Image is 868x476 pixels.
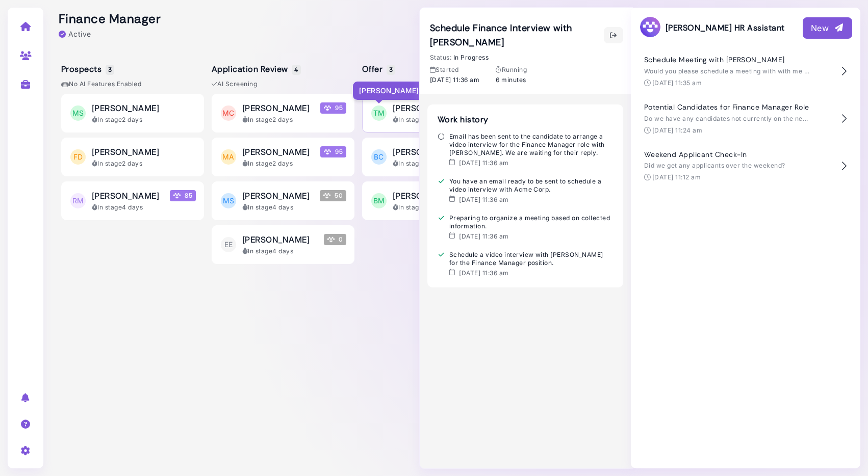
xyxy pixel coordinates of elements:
span: No AI Features enabled [61,80,141,89]
div: Active [59,29,91,39]
h4: Potential Candidates for Finance Manager Role [644,103,812,112]
img: Megan Score [324,148,331,155]
button: RM [PERSON_NAME] Megan Score 85 In stage4 days [61,181,204,220]
div: In stage 2 days [242,159,346,168]
div: You have an email ready to be sent to schedule a video interview with Acme Corp. [438,177,613,194]
div: In stage 2 days [393,115,497,124]
time: [DATE] 11:24 am [652,126,702,134]
div: In stage 4 days [242,247,346,256]
button: New [803,17,852,39]
span: [PERSON_NAME] [242,233,310,246]
button: EE [PERSON_NAME] Megan Score 0 In stage4 days [212,225,354,264]
span: BC [371,149,387,165]
span: [PERSON_NAME] [242,146,310,158]
span: 4 [292,65,300,75]
button: Schedule Meeting with [PERSON_NAME] Would you please schedule a meeting with with me and [PERSON_... [639,48,852,95]
span: Did we get any applicants over the weekend? [644,162,785,169]
div: [PERSON_NAME] [352,81,426,100]
span: AI Screening [212,80,257,89]
span: TM [371,105,387,121]
time: [DATE] 11:12 am [652,173,701,181]
img: Megan Score [173,192,181,199]
span: [PERSON_NAME] [242,102,310,114]
span: 50 [320,190,346,201]
span: [PERSON_NAME] [92,102,159,114]
span: 3 [106,65,114,75]
time: [DATE] 11:36 am [459,232,508,241]
header: Running [496,66,527,74]
span: 3 [387,65,395,75]
h2: Finance Manager [59,12,161,27]
h5: Prospects [61,64,113,74]
time: [DATE] 11:36 am [459,269,508,277]
span: MS [70,105,86,121]
time: [DATE] 11:35 am [652,79,702,87]
time: [DATE] 11:36 am [430,76,479,84]
span: 0 [324,234,346,245]
span: BM [371,193,387,208]
div: In stage 2 days [92,159,196,168]
h5: Application Review [212,64,299,74]
div: In stage 2 days [242,115,346,124]
span: [PERSON_NAME] [92,190,159,202]
div: In stage 2 days [92,115,196,124]
span: MA [221,149,236,165]
label: Status: [430,54,451,61]
button: MA [PERSON_NAME] Megan Score 95 In stage2 days [212,138,354,176]
button: MS [PERSON_NAME] Megan Score 50 In stage4 days [212,181,354,220]
div: Preparing to organize a meeting based on collected information. [438,214,613,230]
h5: Offer [362,64,394,74]
span: RM [70,193,86,208]
div: In stage 4 days [92,203,196,212]
span: FD [70,149,86,165]
button: Potential Candidates for Finance Manager Role Do we have any candidates not currently on the new ... [639,95,852,143]
time: [DATE] 11:36 am [459,159,508,167]
span: 95 [320,146,346,157]
h4: Weekend Applicant Check-In [644,150,812,159]
div: In stage 4 days [242,203,346,212]
button: MC [PERSON_NAME] Megan Score 95 In stage2 days [212,94,354,133]
span: EE [221,237,236,252]
div: In stage 2 days [393,203,497,212]
img: Megan Score [323,192,330,199]
button: FD [PERSON_NAME] In stage2 days [61,138,204,176]
time: [DATE] 11:36 am [459,196,508,204]
button: TM [PERSON_NAME] [PERSON_NAME] Megan Score 95 In stage2 days [362,94,505,133]
div: New [811,22,844,34]
h2: Work history [438,115,613,124]
div: In Progress [430,54,489,62]
h3: [PERSON_NAME] HR Assistant [639,16,784,40]
span: [PERSON_NAME] [393,146,460,158]
div: 6 minutes [496,66,527,84]
span: [PERSON_NAME] [393,102,460,114]
span: [PERSON_NAME] [92,146,159,158]
h4: Schedule Meeting with [PERSON_NAME] [644,56,812,64]
button: MS [PERSON_NAME] In stage2 days [61,94,204,133]
div: Email has been sent to the candidate to arrange a video interview for the Finance Manager role wi... [438,133,613,157]
span: 85 [170,190,196,201]
img: Megan Score [327,236,335,243]
button: BC [PERSON_NAME] Megan Score 92 In stage2 days [362,138,505,176]
span: [PERSON_NAME] [393,190,460,202]
span: MC [221,105,236,121]
span: [PERSON_NAME] [242,190,310,202]
div: In stage 2 days [393,159,497,168]
button: Weekend Applicant Check-In Did we get any applicants over the weekend? [DATE] 11:12 am [639,143,852,190]
span: MS [221,193,236,208]
div: Schedule a video interview with [PERSON_NAME] for the Finance Manager position. [438,251,613,267]
header: Started [430,66,479,74]
span: No AI Features enabled [362,80,442,89]
span: 95 [320,102,346,114]
button: BM [PERSON_NAME] Megan Score 90 In stage2 days [362,181,505,220]
h1: Schedule Finance Interview with [PERSON_NAME] [430,21,604,49]
img: Megan Score [324,104,331,112]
